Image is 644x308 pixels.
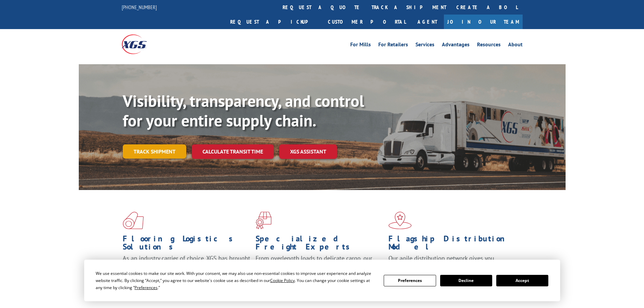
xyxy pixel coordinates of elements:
[477,42,501,49] a: Resources
[444,15,523,29] a: Join Our Team
[256,235,383,254] h1: Specialized Freight Experts
[192,144,274,159] a: Calculate transit time
[256,254,383,284] p: From overlength loads to delicate cargo, our experienced staff knows the best way to move your fr...
[411,15,444,29] a: Agent
[323,15,411,29] a: Customer Portal
[122,4,157,10] a: [PHONE_NUMBER]
[135,285,158,290] span: Preferences
[415,42,434,49] a: Services
[279,144,337,159] a: XGS ASSISTANT
[388,235,516,254] h1: Flagship Distribution Model
[123,90,364,131] b: Visibility, transparency, and control for your entire supply chain.
[123,144,186,159] a: Track shipment
[96,270,376,291] div: We use essential cookies to make our site work. With your consent, we may also use non-essential ...
[496,275,548,286] button: Accept
[123,212,144,229] img: xgs-icon-total-supply-chain-intelligence-red
[440,275,492,286] button: Decline
[225,15,323,29] a: Request a pickup
[508,42,523,49] a: About
[384,275,436,286] button: Preferences
[388,212,412,229] img: xgs-icon-flagship-distribution-model-red
[84,260,560,301] div: Cookie Consent Prompt
[378,42,408,49] a: For Retailers
[123,254,250,278] span: As an industry carrier of choice, XGS has brought innovation and dedication to flooring logistics...
[123,235,251,254] h1: Flooring Logistics Solutions
[270,278,295,283] span: Cookie Policy
[256,212,271,229] img: xgs-icon-focused-on-flooring-red
[388,254,513,270] span: Our agile distribution network gives you nationwide inventory management on demand.
[350,42,371,49] a: For Mills
[442,42,470,49] a: Advantages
